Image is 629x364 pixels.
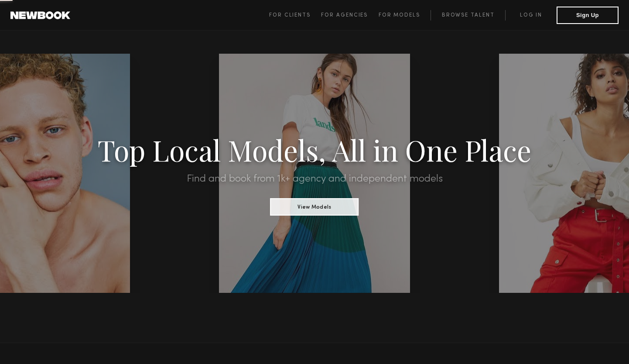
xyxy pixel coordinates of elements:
span: For Clients [269,13,311,18]
h1: Top Local Models, All in One Place [47,136,582,163]
a: Browse Talent [431,10,505,21]
a: For Models [379,10,431,21]
button: Sign Up [557,7,619,24]
a: For Clients [269,10,321,21]
h2: Find and book from 1k+ agency and independent models [47,174,582,184]
a: View Models [270,201,359,211]
span: For Models [379,13,420,18]
a: For Agencies [321,10,378,21]
button: View Models [270,198,359,216]
span: For Agencies [321,13,368,18]
a: Log in [505,10,557,21]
